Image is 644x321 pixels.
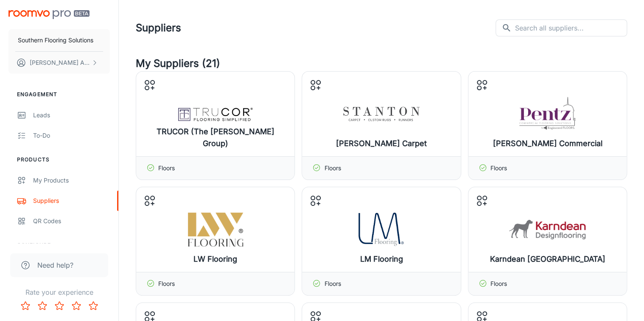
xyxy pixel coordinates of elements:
[136,20,181,36] h1: Suppliers
[158,163,175,173] p: Floors
[8,52,110,74] button: [PERSON_NAME] Ailes
[33,111,110,120] div: Leads
[33,216,110,226] div: QR Codes
[136,56,627,71] h4: My Suppliers (21)
[7,287,112,297] p: Rate your experience
[490,279,507,288] p: Floors
[34,297,51,314] button: Rate 2 star
[30,58,90,67] p: [PERSON_NAME] Ailes
[324,163,341,173] p: Floors
[33,131,110,140] div: To-do
[8,10,90,19] img: Roomvo PRO Beta
[18,36,93,45] p: Southern Flooring Solutions
[158,279,175,288] p: Floors
[37,260,73,270] span: Need help?
[33,176,110,185] div: My Products
[68,297,85,314] button: Rate 4 star
[8,29,110,51] button: Southern Flooring Solutions
[324,279,341,288] p: Floors
[17,297,34,314] button: Rate 1 star
[51,297,68,314] button: Rate 3 star
[33,196,110,205] div: Suppliers
[515,19,627,36] input: Search all suppliers...
[490,163,507,173] p: Floors
[85,297,102,314] button: Rate 5 star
